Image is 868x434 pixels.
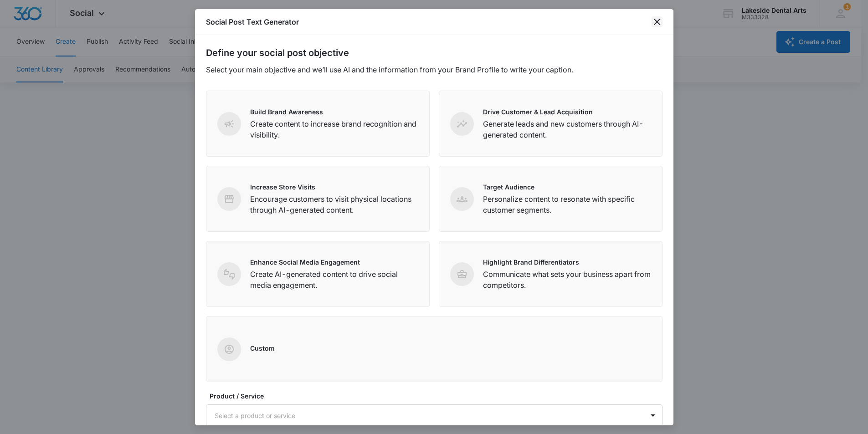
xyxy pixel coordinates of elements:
h2: Define your social post objective [206,46,663,60]
p: Select your main objective and we’ll use AI and the information from your Brand Profile to write ... [206,64,663,75]
label: Product / Service [210,391,666,401]
p: Communicate what sets your business apart from competitors. [483,269,651,291]
button: close [652,16,663,27]
p: Target Audience [483,182,651,192]
p: Create AI-generated content to drive social media engagement. [250,269,418,291]
p: Encourage customers to visit physical locations through AI-generated content. [250,194,418,215]
p: Build Brand Awareness [250,107,418,117]
h1: Social Post Text Generator [206,16,299,27]
p: Generate leads and new customers through AI-generated content. [483,118,651,140]
p: Create content to increase brand recognition and visibility. [250,118,418,140]
p: Drive Customer & Lead Acquisition [483,107,651,117]
p: Increase Store Visits [250,182,418,192]
p: Highlight Brand Differentiators [483,257,651,267]
p: Custom [250,343,275,353]
p: Enhance Social Media Engagement [250,257,418,267]
p: Personalize content to resonate with specific customer segments. [483,194,651,215]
